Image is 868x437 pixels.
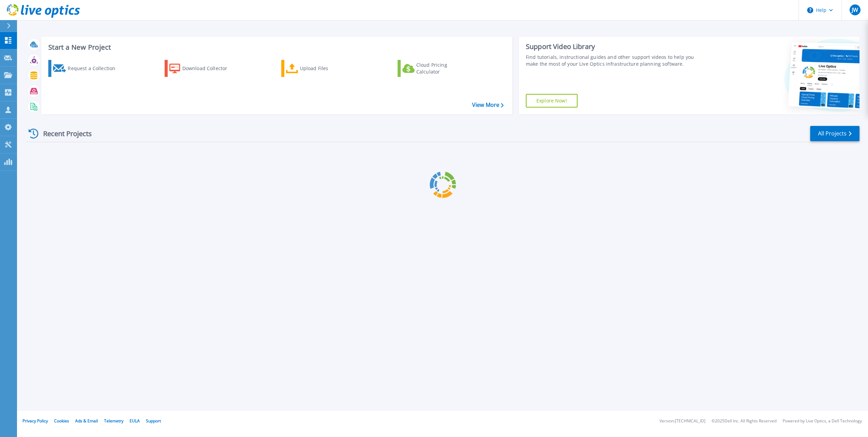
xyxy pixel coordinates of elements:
a: Explore Now! [526,94,578,108]
a: Ads & Email [75,418,98,424]
div: Cloud Pricing Calculator [416,62,471,75]
div: Recent Projects [26,125,101,142]
div: Request a Collection [68,62,122,75]
li: Version: [TECHNICAL_ID] [660,419,705,423]
a: Upload Files [281,60,357,77]
div: Find tutorials, instructional guides and other support videos to help you make the most of your L... [526,54,702,67]
a: EULA [130,418,140,424]
a: Privacy Policy [22,418,48,424]
div: Download Collector [182,62,237,75]
span: JW [852,7,858,13]
a: Cloud Pricing Calculator [398,60,473,77]
a: View More [472,102,504,108]
a: Cookies [54,418,69,424]
li: © 2025 Dell Inc. All Rights Reserved [712,419,777,423]
div: Support Video Library [526,42,702,51]
a: Support [146,418,161,424]
h3: Start a New Project [48,44,503,51]
div: Upload Files [300,62,354,75]
li: Powered by Live Optics, a Dell Technology [783,419,862,423]
a: All Projects [810,126,859,141]
a: Request a Collection [48,60,124,77]
a: Download Collector [165,60,240,77]
a: Telemetry [104,418,123,424]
